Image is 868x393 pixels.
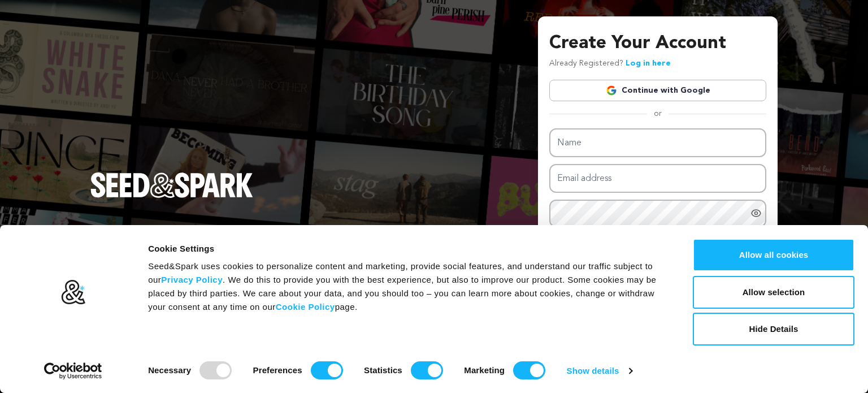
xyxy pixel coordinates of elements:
[148,242,667,256] div: Cookie Settings
[60,279,86,305] img: logo
[549,30,766,57] h3: Create Your Account
[148,365,191,375] strong: Necessary
[606,85,617,96] img: Google logo
[693,313,854,346] button: Hide Details
[148,260,667,314] div: Seed&Spark uses cookies to personalize content and marketing, provide social features, and unders...
[24,362,123,379] a: Usercentrics Cookiebot - opens in a new window
[693,239,854,271] button: Allow all cookies
[693,276,854,309] button: Allow selection
[549,164,766,193] input: Email address
[549,80,766,101] a: Continue with Google
[90,172,253,220] a: Seed&Spark Homepage
[647,108,669,119] span: or
[750,208,762,219] a: Show password as plain text. Warning: this will display your password on the screen.
[626,59,671,67] a: Log in here
[549,57,671,71] p: Already Registered?
[276,302,335,312] a: Cookie Policy
[549,128,766,157] input: Name
[253,365,302,375] strong: Preferences
[364,365,402,375] strong: Statistics
[567,362,632,379] a: Show details
[161,275,223,284] a: Privacy Policy
[464,365,505,375] strong: Marketing
[90,172,253,197] img: Seed&Spark Logo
